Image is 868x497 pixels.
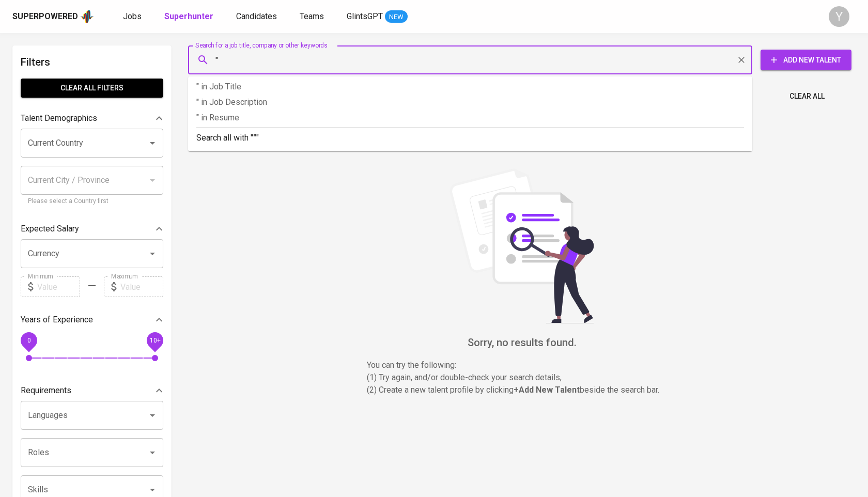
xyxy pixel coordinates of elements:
p: " [196,81,744,93]
p: Requirements [21,384,71,397]
img: file_searching.svg [444,168,599,323]
p: Search all with " " [196,132,744,144]
h6: Filters [21,54,163,70]
button: Add New Talent [761,50,851,70]
div: Talent Demographics [21,108,163,129]
span: in Resume [201,113,239,122]
span: Teams [300,11,324,21]
button: Clear [734,53,749,67]
input: Value [120,276,163,297]
p: Please select a Country first [28,196,156,207]
div: Y [829,6,849,27]
b: + Add New Talent [514,385,580,395]
a: Candidates [236,10,279,23]
span: 10+ [149,337,160,344]
a: Jobs [123,10,144,23]
span: Candidates [236,11,277,21]
b: Superhunter [164,11,213,21]
button: Open [145,136,160,150]
a: Superpoweredapp logo [12,9,94,24]
a: Teams [300,10,326,23]
span: in Job Description [201,97,267,107]
a: GlintsGPT NEW [347,10,408,23]
p: You can try the following : [367,359,677,371]
span: NEW [385,12,408,22]
button: Open [145,246,160,261]
button: Open [145,483,160,497]
div: Years of Experience [21,309,163,330]
span: Clear All filters [29,82,155,95]
span: Add New Talent [769,54,843,67]
p: Talent Demographics [21,112,97,125]
div: Expected Salary [21,219,163,239]
button: Open [145,445,160,460]
h6: Sorry, no results found. [188,334,856,351]
button: Clear All [785,87,829,106]
p: Years of Experience [21,314,93,326]
span: in Job Title [201,82,241,91]
span: Clear All [789,90,825,103]
p: (2) Create a new talent profile by clicking beside the search bar. [367,384,677,396]
b: " [253,133,256,143]
button: Clear All filters [21,79,163,98]
button: Open [145,408,160,423]
span: Jobs [123,11,142,21]
p: " [196,112,744,124]
a: Superhunter [164,10,215,23]
p: " [196,96,744,108]
p: Expected Salary [21,223,79,235]
div: Superpowered [12,11,78,23]
p: (1) Try again, and/or double-check your search details, [367,371,677,384]
div: Requirements [21,380,163,401]
span: 0 [27,337,30,344]
input: Value [37,276,80,297]
span: GlintsGPT [347,11,383,21]
img: app logo [80,9,94,24]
